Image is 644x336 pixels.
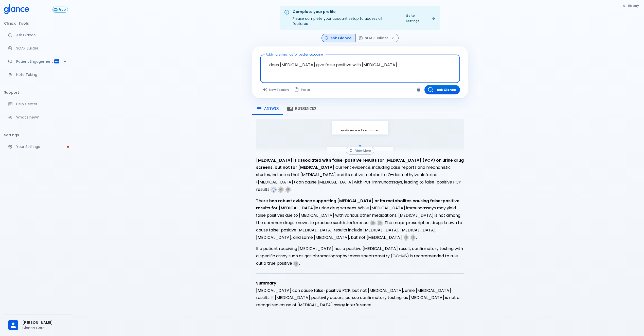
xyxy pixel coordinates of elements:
[22,325,68,330] p: Glance Care
[256,280,277,286] strong: Summary:
[52,7,72,13] a: Click to view or change your subscription
[293,8,399,28] div: Please complete your account setup to access all features.
[52,7,68,13] button: Free
[278,187,283,192] span: 4
[370,221,375,225] span: 3
[16,46,68,51] p: SOAP Builder
[4,98,72,110] a: Get help from our support team
[271,187,276,192] img: favicons
[4,56,72,67] div: Patient Reports & Referrals
[285,187,290,192] span: 5
[411,235,415,240] span: 7
[321,34,356,43] button: Ask Glance
[295,106,316,111] span: References
[4,29,72,41] a: Moramiz: Find ICD10AM codes instantly
[4,316,72,334] div: [PERSON_NAME]Glance Care
[294,261,298,266] span: 9
[256,197,464,241] p: There is in urine drug screens. While [MEDICAL_DATA] immunoassays may yield false positives due t...
[22,320,68,325] span: [PERSON_NAME]
[403,12,438,25] a: Go to Settings
[266,52,323,57] label: Add more findings for better outcome
[16,72,68,77] p: Note Taking
[292,85,313,94] button: Paste from clipboard
[57,8,68,12] span: Free
[619,2,642,9] button: History
[264,106,279,111] span: Answer
[355,34,399,43] button: SOAP Builder
[339,129,390,133] p: Patient on [MEDICAL_DATA]
[346,147,374,155] button: View More
[16,102,68,107] p: Help Center
[256,198,459,211] strong: no robust evidence supporting [MEDICAL_DATA] or its metabolites causing false-positive results fo...
[4,17,72,29] li: Clinical Tools
[264,57,456,73] textarea: does [MEDICAL_DATA] give false positive with [MEDICAL_DATA]
[4,112,72,123] div: Recent updates and feature releases
[260,85,292,94] button: Clears all inputs and results.
[256,157,464,193] p: Current evidence, including case reports and mechanistic studies, indicates that [MEDICAL_DATA] a...
[256,245,464,267] p: If a patient receiving [MEDICAL_DATA] has a positive [MEDICAL_DATA] result, confirmatory testing ...
[4,86,72,98] li: Support
[404,235,408,240] span: 3
[4,69,72,80] a: Advanced note-taking
[378,221,382,225] span: 7
[4,43,72,54] a: Docugen: Compose a clinical documentation in seconds
[4,129,72,141] li: Settings
[16,59,54,64] p: Patient Engagement
[424,85,460,94] button: Ask Glance
[4,141,72,152] a: Please complete account setup
[293,9,399,15] div: Complete your profile
[16,32,68,38] p: Ask Glance
[256,157,464,171] strong: [MEDICAL_DATA] is associated with false-positive results for [MEDICAL_DATA] (PCP) on urine drug s...
[415,86,422,93] button: Clear
[16,115,68,120] p: What's new?
[16,144,68,149] p: Your Settings
[256,280,464,309] p: [MEDICAL_DATA] can cause false-positive PCP, but not [MEDICAL_DATA], urine [MEDICAL_DATA] results...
